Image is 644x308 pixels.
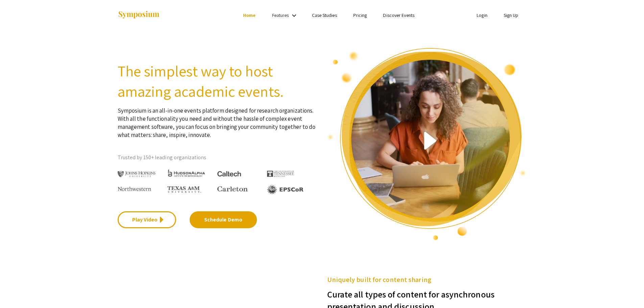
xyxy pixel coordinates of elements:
[290,11,298,20] mat-icon: Expand Features list
[267,185,304,194] img: EPSCOR
[243,12,256,18] a: Home
[118,10,160,20] img: Symposium by ForagerOne
[118,101,317,139] p: Symposium is an all-in-one events platform designed for research organizations. With all the func...
[267,171,294,177] img: The University of Tennessee
[118,152,317,163] p: Trusted by 150+ leading organizations
[190,211,257,228] a: Schedule Demo
[217,171,241,177] img: Caltech
[477,12,487,18] a: Login
[118,61,317,101] h2: The simplest way to host amazing academic events.
[217,186,248,192] img: Carleton
[272,12,289,18] a: Features
[118,211,176,228] a: Play Video
[118,171,156,177] img: Johns Hopkins University
[353,12,367,18] a: Pricing
[167,186,201,193] img: Texas A&M University
[118,187,151,191] img: Northwestern
[167,169,206,177] img: HudsonAlpha
[383,12,414,18] a: Discover Events
[504,12,519,18] a: Sign Up
[327,47,527,241] img: video overview of Symposium
[327,275,527,285] h5: Uniquely built for content sharing
[312,12,337,18] a: Case Studies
